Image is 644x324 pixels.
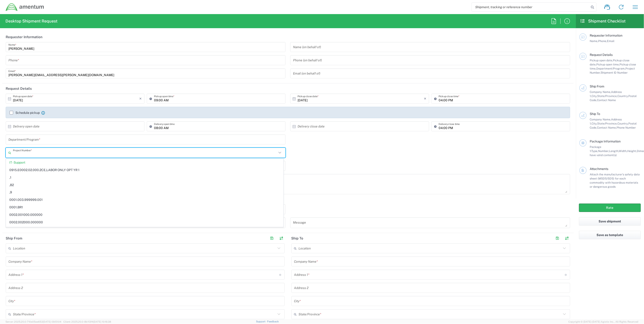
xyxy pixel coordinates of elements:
[267,320,279,323] a: Feedback
[6,189,283,196] span: ,9
[6,226,283,233] span: 0008.00.INVT00.00.00
[6,86,32,91] h2: Request Details
[598,149,609,153] span: Number,
[597,98,616,102] span: Contact Name
[590,90,611,94] span: Company Name,
[10,111,40,115] label: Schedule pickup
[63,320,111,323] span: Client: 2025.20.0-8b113f4
[93,320,111,323] span: [DATE] 10:16:38
[597,94,617,98] span: State/Province,
[579,217,641,226] button: Save shipment
[597,122,617,125] span: State/Province,
[596,67,625,70] span: Department/Program,
[627,149,637,153] span: Height,
[590,34,622,37] span: Requester Information
[598,39,607,43] span: Phone,
[617,122,628,125] span: Country,
[619,149,627,153] span: Width,
[569,320,639,324] span: Copyright © [DATE]-[DATE] Agistix Inc., All Rights Reserved
[596,63,619,66] span: Pickup open time,
[579,231,641,239] button: Save as template
[617,94,628,98] span: Country,
[590,53,613,57] span: Request Details
[6,174,283,181] span: ,1
[256,320,267,323] a: Support
[6,196,283,203] span: 0001.003.999999.001
[6,219,283,226] span: 0002.002000.000000
[6,204,283,211] span: 0001.BR1
[590,173,640,188] span: Attach the manufacturer’s safety data sheet (MSDS/SDS) for each commodity with hazardous material...
[6,211,283,218] span: 0002.001000.000000
[590,59,613,62] span: Pickup open date,
[6,182,283,189] span: ,82
[6,167,283,174] span: 0915.E0002.02.000.2CE,LABOR ONLY OPT YR 1
[590,118,611,121] span: Company Name,
[590,140,621,143] span: Package Information
[590,39,598,43] span: Name,
[592,122,597,125] span: City,
[5,3,44,11] img: dyncorp
[591,149,598,153] span: Type,
[590,85,604,88] span: Ship From
[580,18,626,24] h2: Shipment Checklist
[579,204,641,212] button: Rate
[590,112,600,116] span: Ship To
[6,35,42,39] h2: Requester Information
[601,71,628,74] span: Shipment ID Number
[5,320,61,323] span: Server: 2025.20.0-710e05ee653
[597,126,617,129] span: Contact Name,
[472,3,589,11] input: Shipment, tracking or reference number
[590,145,601,153] span: Package 1:
[6,159,283,166] span: IT - Support
[592,94,597,98] span: City,
[609,149,619,153] span: Length,
[607,39,614,43] span: Email
[139,95,142,102] i: ×
[590,167,608,171] span: Attachments
[43,320,61,323] span: [DATE] 09:51:04
[291,236,303,241] h2: Ship To
[617,126,636,129] span: Phone Number
[5,18,57,24] h2: Desktop Shipment Request
[6,236,22,241] h2: Ship From
[424,95,426,102] i: ×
